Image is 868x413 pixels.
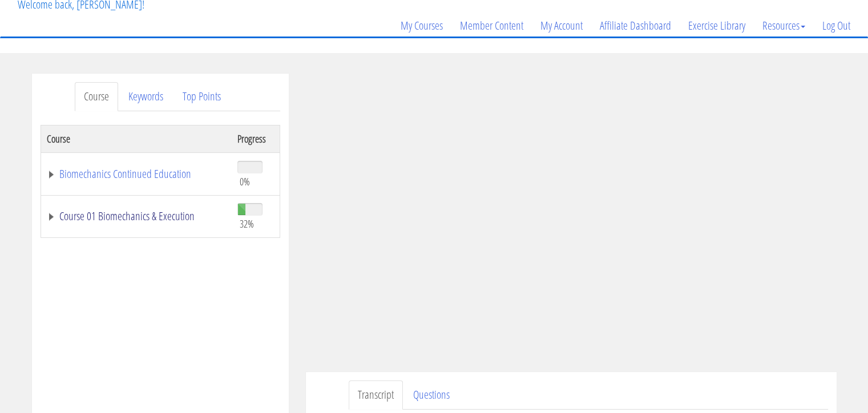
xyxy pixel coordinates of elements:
[47,168,226,180] a: Biomechanics Continued Education
[240,217,254,230] span: 32%
[47,210,226,222] a: Course 01 Biomechanics & Execution
[173,82,230,111] a: Top Points
[349,380,403,410] a: Transcript
[232,125,280,152] th: Progress
[404,380,459,410] a: Questions
[240,175,250,188] span: 0%
[41,125,232,152] th: Course
[119,82,172,111] a: Keywords
[75,82,118,111] a: Course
